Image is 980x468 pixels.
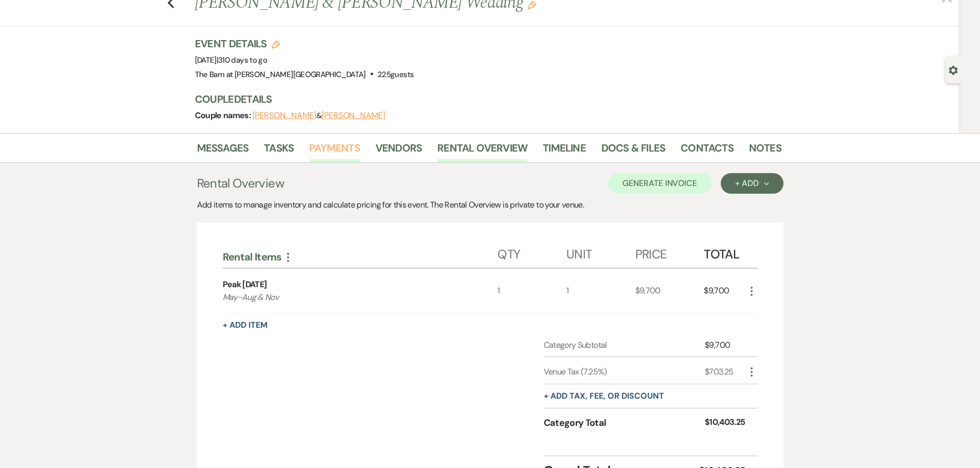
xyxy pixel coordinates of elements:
a: Payments [309,140,360,162]
a: Notes [749,140,781,162]
div: Add items to manage inventory and calculate pricing for this event. The Rental Overview is privat... [197,199,783,211]
button: Generate Invoice [608,173,711,194]
div: $9,700 [704,269,745,314]
div: Price [635,237,704,268]
div: Total [704,237,745,268]
p: May-Aug & Nov [223,291,470,304]
div: Unit [566,237,635,268]
button: + Add Item [223,321,268,329]
div: Category Total [544,416,705,430]
div: $9,700 [635,269,704,314]
div: Rental Items [223,250,498,264]
span: & [253,110,385,121]
a: Docs & Files [601,140,665,162]
button: [PERSON_NAME] [322,111,385,120]
span: | [217,55,267,65]
span: [DATE] [195,55,268,65]
span: Couple names: [195,110,253,121]
div: 1 [497,269,566,314]
button: [PERSON_NAME] [253,111,316,120]
a: Vendors [376,140,422,162]
h3: Couple Details [195,92,771,106]
div: Qty [497,237,566,268]
a: Messages [197,140,249,162]
h3: Rental Overview [197,174,284,193]
button: + Add [721,173,783,194]
span: The Barn at [PERSON_NAME][GEOGRAPHIC_DATA] [195,69,366,80]
h3: Event Details [195,36,414,51]
button: + Add tax, fee, or discount [544,392,664,400]
div: + Add [735,179,769,188]
div: Category Subtotal [544,339,705,351]
a: Timeline [543,140,586,162]
a: Rental Overview [437,140,527,162]
a: Tasks [264,140,294,162]
div: Peak [DATE] [223,278,267,291]
a: Contacts [681,140,734,162]
span: 310 days to go [218,55,267,65]
button: Open lead details [949,65,958,74]
div: 1 [566,269,635,314]
span: 225 guests [378,69,414,80]
div: $703.25 [705,366,745,378]
div: $9,700 [705,339,745,351]
div: $10,403.25 [705,416,745,430]
div: Venue Tax (7.25%) [544,366,705,378]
